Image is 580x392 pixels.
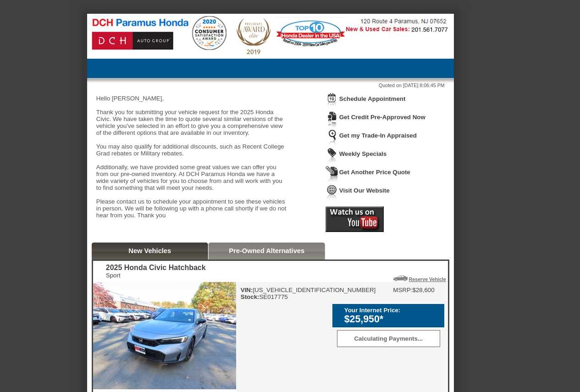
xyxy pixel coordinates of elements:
img: Icon_GetQuote.png [326,166,338,183]
a: Weekly Specials [339,150,387,157]
img: Icon_ReserveVehicleCar.png [393,276,408,281]
a: Schedule Appointment [339,95,406,102]
a: Get Credit Pre-Approved Now [339,114,425,121]
img: Icon_VisitWebsite.png [326,184,338,201]
img: Icon_Youtube2.png [326,206,384,232]
td: $28,600 [413,287,435,293]
div: Hello [PERSON_NAME], Thank you for submitting your vehicle request for the 2025 Honda Civic. We h... [96,88,289,226]
div: $25,950* [344,314,440,325]
div: Calculating Payments... [337,330,440,347]
img: Icon_WeeklySpecials.png [326,148,338,165]
div: Sport [106,272,206,279]
td: MSRP: [393,287,412,293]
a: Get my Trade-In Appraised [339,132,417,139]
img: 2025 Honda Civic Hatchback [93,282,236,389]
b: Stock: [241,293,260,300]
a: Reserve Vehicle [409,276,446,282]
div: Quoted on [DATE] 8:06:45 PM [96,83,445,88]
a: New Vehicles [128,247,171,254]
div: Your Internet Price: [344,307,440,314]
img: Icon_ScheduleAppointment.png [326,93,338,110]
a: Pre-Owned Alternatives [229,247,304,254]
b: VIN: [241,287,253,293]
img: Icon_CreditApproval.png [326,111,338,128]
img: Icon_TradeInAppraisal.png [326,129,338,146]
div: 2025 Honda Civic Hatchback [106,264,206,272]
a: Visit Our Website [339,187,390,194]
a: Get Another Price Quote [339,169,410,176]
div: [US_VEHICLE_IDENTIFICATION_NUMBER] SE017775 [241,287,376,300]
